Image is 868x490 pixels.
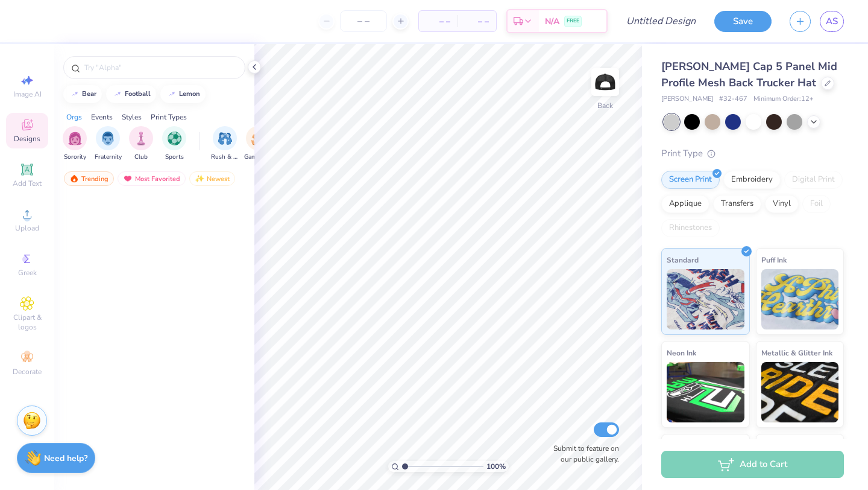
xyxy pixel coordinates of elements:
div: football [125,91,151,97]
button: football [106,85,156,103]
div: Trending [64,171,114,186]
img: most_fav.gif [123,174,133,183]
span: Game Day [244,153,272,162]
div: Most Favorited [118,171,186,186]
button: filter button [244,126,272,162]
span: # 32-467 [719,94,747,104]
div: filter for Game Day [244,126,272,162]
div: Vinyl [765,195,799,213]
img: Neon Ink [667,362,744,422]
span: [PERSON_NAME] Cap 5 Panel Mid Profile Mesh Back Trucker Hat [661,59,837,90]
div: Back [597,100,613,111]
div: Orgs [66,112,82,122]
button: filter button [95,126,122,162]
img: Metallic & Glitter Ink [761,362,839,422]
span: – – [426,15,450,28]
span: N/A [545,15,559,28]
strong: Need help? [44,453,87,464]
span: Decorate [13,367,42,377]
img: Sports Image [168,132,181,145]
span: Minimum Order: 12 + [753,94,814,104]
button: filter button [211,126,239,162]
div: Print Types [151,112,187,122]
div: Embroidery [723,171,781,189]
span: – – [465,15,489,28]
div: Foil [802,195,831,213]
span: Designs [14,134,40,144]
div: filter for Club [129,126,153,162]
div: filter for Sports [162,126,186,162]
img: Club Image [134,132,148,145]
div: filter for Rush & Bid [211,126,239,162]
span: Add Text [13,179,42,188]
img: Standard [667,269,744,329]
img: trend_line.gif [113,91,122,98]
span: [PERSON_NAME] [661,94,713,104]
div: filter for Fraternity [95,126,122,162]
div: Newest [189,171,235,186]
span: Club [134,153,148,162]
span: Upload [15,223,39,233]
img: trending.gif [69,174,79,183]
span: Fraternity [95,153,122,162]
img: trend_line.gif [167,91,177,98]
div: filter for Sorority [63,126,87,162]
span: Clipart & logos [6,313,48,332]
span: Greek [18,268,37,278]
span: Standard [667,253,699,266]
button: Save [714,11,772,32]
input: Untitled Design [617,9,705,33]
span: Puff Ink [761,253,787,266]
span: Neon Ink [667,346,696,359]
img: Fraternity Image [101,132,115,145]
span: Image AI [13,89,42,99]
button: filter button [63,126,87,162]
div: Events [91,112,113,122]
span: AS [826,14,838,28]
div: Screen Print [661,171,720,189]
span: Sorority [64,153,86,162]
span: Rush & Bid [211,153,239,162]
input: Try "Alpha" [83,62,237,74]
input: – – [340,10,387,32]
img: trend_line.gif [70,91,80,98]
button: filter button [129,126,153,162]
img: Sorority Image [68,132,82,145]
img: Back [593,70,617,94]
img: Game Day Image [251,132,265,145]
div: Styles [122,112,142,122]
button: lemon [160,85,206,103]
span: Sports [165,153,184,162]
div: bear [82,91,96,97]
span: FREE [567,17,579,25]
button: bear [63,85,102,103]
a: AS [820,11,844,32]
span: Metallic & Glitter Ink [761,346,832,359]
span: 100 % [486,461,506,472]
div: Rhinestones [661,219,720,237]
img: Newest.gif [195,174,204,183]
img: Puff Ink [761,269,839,329]
img: Rush & Bid Image [218,132,232,145]
div: Print Type [661,147,844,161]
div: Transfers [713,195,761,213]
div: lemon [179,91,200,97]
button: filter button [162,126,186,162]
label: Submit to feature on our public gallery. [547,443,619,465]
div: Applique [661,195,709,213]
div: Digital Print [784,171,843,189]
